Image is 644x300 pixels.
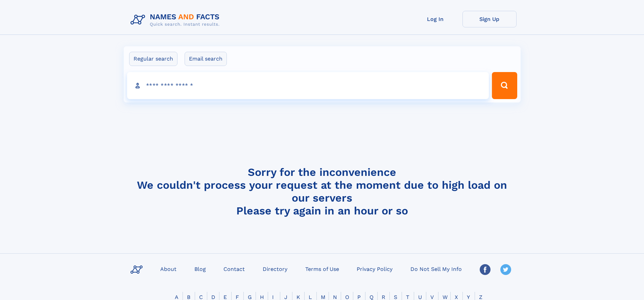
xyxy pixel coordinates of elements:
a: Privacy Policy [354,264,395,274]
a: About [158,264,179,274]
a: Sign Up [462,11,517,27]
label: Regular search [129,52,177,66]
a: Do Not Sell My Info [408,264,464,274]
h4: Sorry for the inconvenience We couldn't process your request at the moment due to high load on ou... [128,166,517,217]
label: Email search [185,52,227,66]
a: Log In [408,11,462,27]
a: Blog [192,264,209,274]
input: search input [127,72,489,99]
a: Terms of Use [303,264,342,274]
a: Directory [260,264,290,274]
a: Contact [221,264,247,274]
img: Facebook [480,264,491,275]
button: Search Button [492,72,517,99]
img: Logo Names and Facts [128,11,225,29]
img: Twitter [500,264,511,275]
